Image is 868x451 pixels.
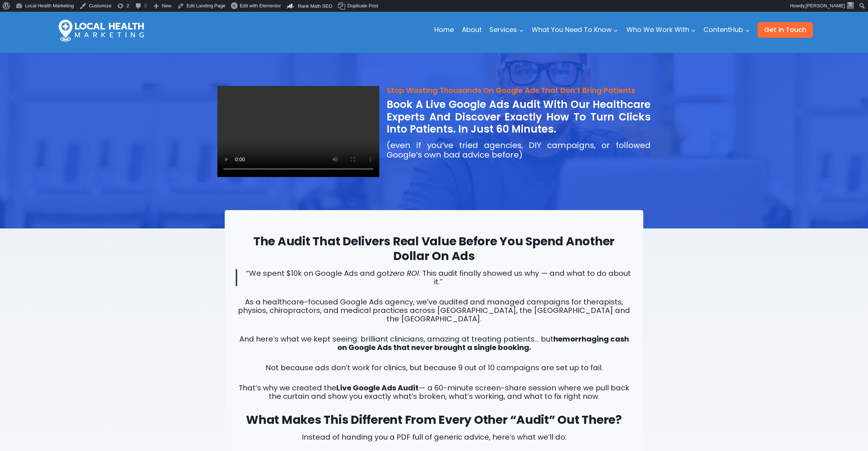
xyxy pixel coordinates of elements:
[253,233,615,264] b: The Audit That Delivers Real Value Before You Spend Another Dollar On Ads
[55,7,147,53] img: LHM_logo__white
[486,24,528,36] button: Child menu of Services
[387,98,651,136] h2: Book A Live Google Ads Audit With Our Healthcare Experts And Discover Exactly How To Turn Clicks ...
[298,3,332,9] span: Rank Math SEO
[236,335,632,352] p: And here’s what we kept seeing: brilliant clinicians, amazing at treating patients… but
[236,433,632,441] p: Instead of handing you a PDF full of generic advice, here’s what we’ll do:
[245,269,632,286] p: “We spent $10k on Google Ads and got . This audit finally showed us why — and what to do about it.”
[528,24,622,36] button: Child menu of What You Need To Know
[236,364,632,372] p: Not because ads don’t work for clinics, but because 9 out of 10 campaigns are set up to fail.
[387,86,651,95] h2: Stop Wasting Thousands On Google Ads That Don’t Bring Patients
[337,334,629,353] b: hemorrhaging cash on Google Ads that never brought a single booking.
[390,268,419,278] i: zero ROI
[430,24,458,36] a: Home
[240,3,281,8] span: Edit with Elementor
[236,384,632,401] p: That’s why we created the — a 60-minute screen-share session where we pull back the curtain and s...
[246,411,622,428] b: What Makes This Different From Every Other “Audit” Out There?
[387,141,651,160] div: (even if you’ve tried agencies, DIY campaigns, or followed Google’s own bad advice before)
[757,22,813,38] a: Get in Touch
[699,24,754,36] button: Child menu of ContentHub
[806,3,845,8] span: [PERSON_NAME]
[336,383,419,393] b: Live Google Ads Audit
[236,298,632,323] p: As a healthcare-focused Google Ads agency, we’ve audited and managed campaigns for therapists, ph...
[430,24,754,36] nav: Primary
[622,24,700,36] button: Child menu of Who We Work With
[458,24,486,36] a: About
